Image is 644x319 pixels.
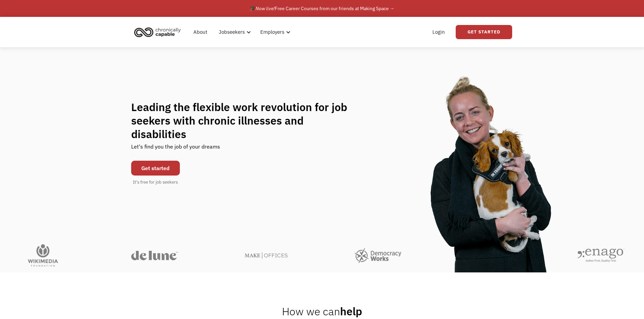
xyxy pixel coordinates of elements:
a: Get started [131,161,180,176]
span: How we can [282,304,340,318]
h1: Leading the flexible work revolution for job seekers with chronic illnesses and disabilities [131,100,360,141]
div: Jobseekers [215,21,253,43]
div: Employers [256,21,292,43]
a: Get Started [456,25,512,39]
h2: help [282,304,362,318]
a: About [189,21,211,43]
div: Jobseekers [219,28,245,36]
div: It's free for job seekers [133,179,178,186]
div: Let's find you the job of your dreams [131,141,220,157]
a: Login [428,21,449,43]
img: Chronically Capable logo [132,25,183,39]
a: home [132,25,186,39]
div: 🎓 Free Career Courses from our friends at Making Space → [250,4,395,12]
div: Employers [260,28,284,36]
em: Now live! [256,5,275,11]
